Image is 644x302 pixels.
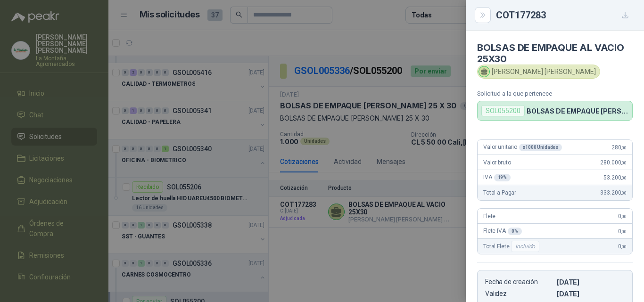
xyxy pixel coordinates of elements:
[483,189,516,196] span: Total a Pagar
[621,145,627,150] span: ,00
[621,190,627,196] span: ,00
[494,174,511,181] div: 19 %
[511,241,539,252] div: Incluido
[483,241,541,252] span: Total Flete
[600,159,627,166] span: 280.000
[603,174,627,181] span: 53.200
[621,214,627,219] span: ,00
[483,159,511,166] span: Valor bruto
[483,174,511,181] span: IVA
[485,290,553,298] p: Validez
[477,90,633,97] p: Solicitud a la que pertenece
[557,278,625,286] p: [DATE]
[618,243,627,250] span: 0
[477,65,600,79] div: [PERSON_NAME] [PERSON_NAME]
[477,42,633,65] h4: BOLSAS DE EMPAQUE AL VACIO 25X30
[600,189,627,196] span: 333.200
[496,8,633,23] div: COT177283
[557,290,625,298] p: [DATE]
[621,175,627,180] span: ,00
[483,213,495,220] span: Flete
[477,9,488,21] button: Close
[621,160,627,165] span: ,00
[621,244,627,249] span: ,00
[483,228,522,235] span: Flete IVA
[527,107,628,115] p: BOLSAS DE EMPAQUE [PERSON_NAME] 25 X 30
[481,105,525,116] div: SOL055200
[519,144,562,151] div: x 1000 Unidades
[611,144,627,151] span: 280
[508,228,522,235] div: 0 %
[485,278,553,286] p: Fecha de creación
[621,229,627,234] span: ,00
[618,213,627,220] span: 0
[483,144,562,151] span: Valor unitario
[618,228,627,235] span: 0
